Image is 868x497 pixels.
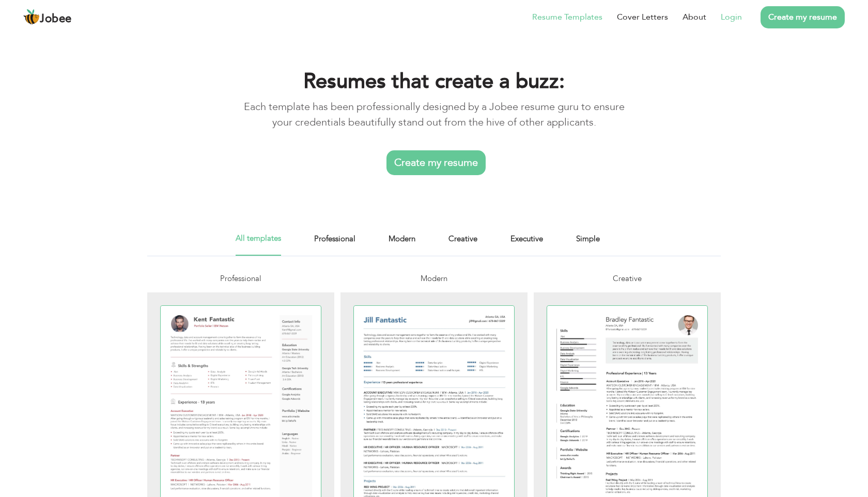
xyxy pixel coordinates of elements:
[242,99,626,130] p: Each template has been professionally designed by a Jobee resume guru to ensure your credentials ...
[23,9,72,25] a: Jobee
[510,232,543,256] a: Executive
[721,11,742,23] a: Login
[421,273,447,284] span: Modern
[23,9,40,25] img: jobee.io
[220,273,261,284] span: Professional
[236,232,281,256] a: All templates
[532,11,602,23] a: Resume Templates
[448,232,477,256] a: Creative
[389,232,415,256] a: Modern
[314,232,355,256] a: Professional
[613,273,642,284] span: Creative
[386,150,486,175] a: Create my resume
[761,6,845,28] a: Create my resume
[40,13,72,25] span: Jobee
[242,68,626,95] h1: Resumes that create a buzz:
[683,11,706,23] a: About
[617,11,668,23] a: Cover Letters
[576,232,600,256] a: Simple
